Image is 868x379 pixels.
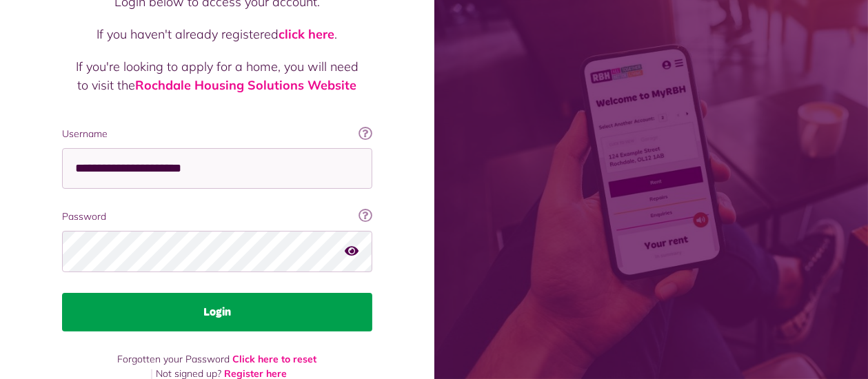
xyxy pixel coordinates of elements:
[76,25,359,43] p: If you haven't already registered .
[62,209,372,224] label: Password
[76,57,359,94] p: If you're looking to apply for a home, you will need to visit the
[117,353,230,365] span: Forgotten your Password
[62,127,372,141] label: Username
[62,293,372,331] button: Login
[279,26,334,42] a: click here
[232,353,316,365] a: Click here to reset
[135,77,356,93] a: Rochdale Housing Solutions Website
